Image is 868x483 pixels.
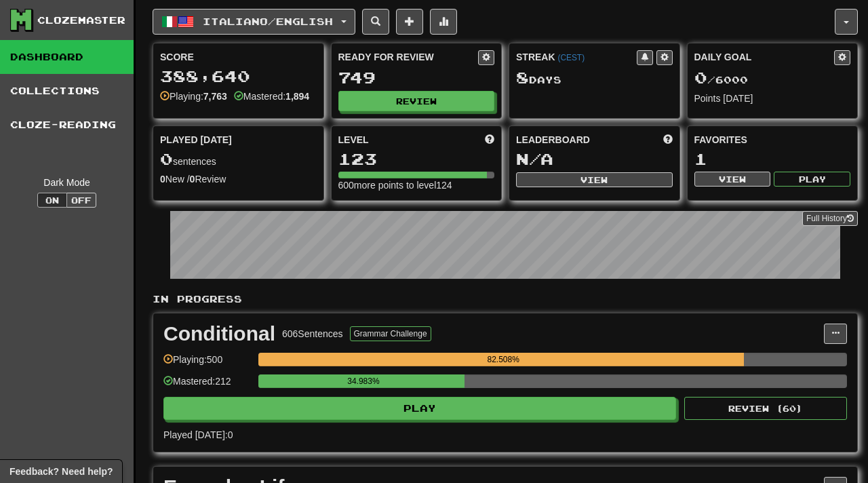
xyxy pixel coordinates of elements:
[774,172,850,187] button: Play
[694,172,771,187] button: View
[338,69,495,86] div: 749
[694,92,851,105] div: Points [DATE]
[262,374,464,388] div: 34.983%
[163,353,252,375] div: Playing: 500
[694,68,707,87] span: 0
[160,151,317,168] div: sentences
[338,91,495,111] button: Review
[516,68,529,87] span: 8
[557,53,585,62] a: (CEST)
[516,50,637,64] div: Streak
[160,172,317,186] div: New / Review
[338,133,369,147] span: Level
[485,133,494,147] span: Score more points to level up
[516,69,673,87] div: Day s
[285,91,309,102] strong: 1,894
[163,324,275,344] div: Conditional
[163,429,233,440] span: Played [DATE]: 0
[160,149,173,168] span: 0
[163,397,676,420] button: Play
[694,50,835,65] div: Daily Goal
[430,9,457,35] button: More stats
[203,91,227,102] strong: 7,763
[66,193,96,208] button: Off
[37,193,67,208] button: On
[684,397,847,420] button: Review (60)
[396,9,423,35] button: Add sentence to collection
[160,174,165,185] strong: 0
[160,68,317,85] div: 388,640
[338,151,495,168] div: 123
[516,133,590,147] span: Leaderboard
[262,353,744,366] div: 82.508%
[234,90,309,103] div: Mastered:
[153,9,355,35] button: Italiano/English
[190,174,195,185] strong: 0
[153,292,858,306] p: In Progress
[663,133,673,147] span: This week in points, UTC
[694,151,851,168] div: 1
[516,172,673,187] button: View
[362,9,389,35] button: Search sentences
[350,326,431,341] button: Grammar Challenge
[282,327,343,341] div: 606 Sentences
[516,149,553,168] span: N/A
[694,74,748,85] span: / 6000
[338,50,479,64] div: Ready for Review
[37,14,125,27] div: Clozemaster
[160,133,232,147] span: Played [DATE]
[802,211,858,226] a: Full History
[10,176,123,189] div: Dark Mode
[160,50,317,64] div: Score
[338,178,495,192] div: 600 more points to level 124
[203,16,333,27] span: Italiano / English
[9,465,113,478] span: Open feedback widget
[163,374,252,397] div: Mastered: 212
[694,133,851,147] div: Favorites
[160,90,227,103] div: Playing:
